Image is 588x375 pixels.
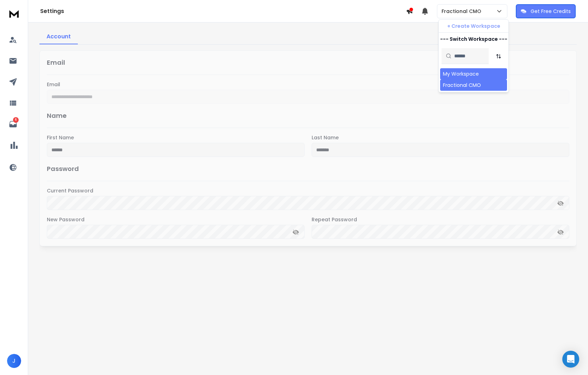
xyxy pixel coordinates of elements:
p: Fractional CMO [442,8,484,15]
h1: Settings [40,7,406,15]
button: Sort by Sort A-Z [492,49,506,63]
img: logo [7,7,21,20]
button: J [7,354,21,368]
p: + Create Workspace [447,23,500,30]
button: + Create Workspace [439,20,508,32]
a: 6 [6,117,20,131]
a: Account [39,30,78,44]
p: 6 [13,117,19,123]
p: --- Switch Workspace --- [440,36,507,43]
div: Open Intercom Messenger [562,351,579,368]
div: My Workspace [443,70,479,77]
button: Get Free Credits [516,4,576,18]
p: Get Free Credits [531,8,571,15]
div: Fractional CMO [443,82,481,89]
